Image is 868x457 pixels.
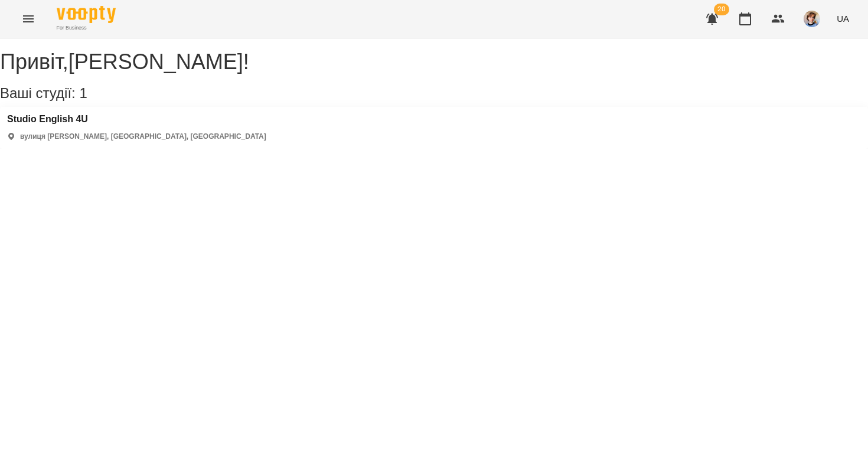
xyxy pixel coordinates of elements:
img: Voopty Logo [57,6,116,23]
span: For Business [57,24,116,32]
span: 20 [714,4,729,15]
a: Studio English 4U [7,114,266,125]
span: 1 [79,85,87,101]
button: UA [832,8,854,30]
img: 139762f8360b8d23236e3ef819c7dd37.jpg [804,11,820,27]
span: UA [837,12,849,25]
p: вулиця [PERSON_NAME], [GEOGRAPHIC_DATA], [GEOGRAPHIC_DATA] [20,132,266,142]
button: Menu [14,5,43,33]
